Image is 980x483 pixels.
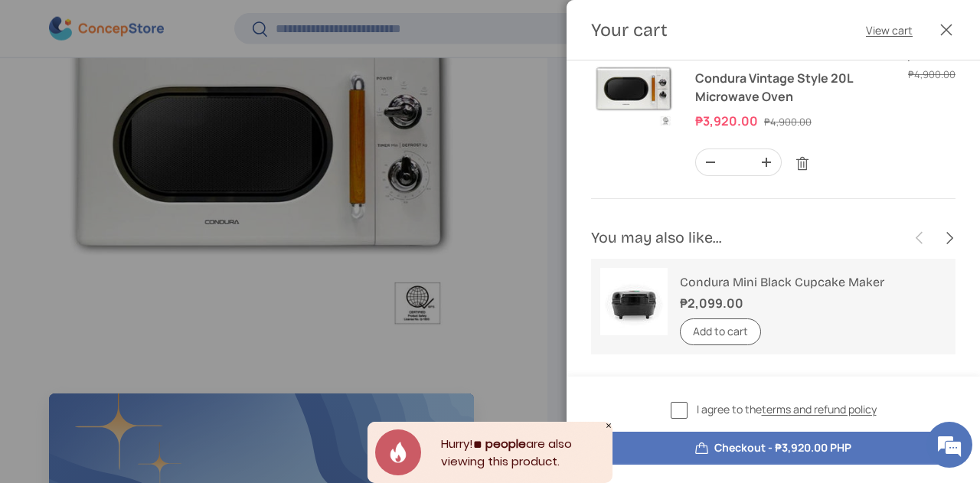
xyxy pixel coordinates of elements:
div: Minimize live chat window [251,8,288,44]
a: View cart [866,22,913,38]
dd: ₱3,920.00 [695,113,762,129]
a: Remove [788,149,817,178]
span: I agree to the [697,401,877,417]
a: Condura Mini Black Cupcake Maker [680,275,884,289]
s: ₱4,900.00 [908,67,955,81]
div: Chat with us now [80,86,257,106]
button: Checkout - ₱3,920.00 PHP [591,432,955,465]
input: Quantity [725,149,752,175]
div: Close [605,422,612,429]
textarea: Type your message and hit 'Enter' [8,321,292,374]
s: ₱4,900.00 [764,115,812,129]
button: Add to cart [680,318,761,345]
a: Condura Vintage Style 20L Microwave Oven [695,70,853,105]
a: terms and refund policy [762,402,877,416]
span: We're online! [89,144,211,299]
h2: Your cart [591,18,668,41]
h2: You may also like... [591,227,905,249]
